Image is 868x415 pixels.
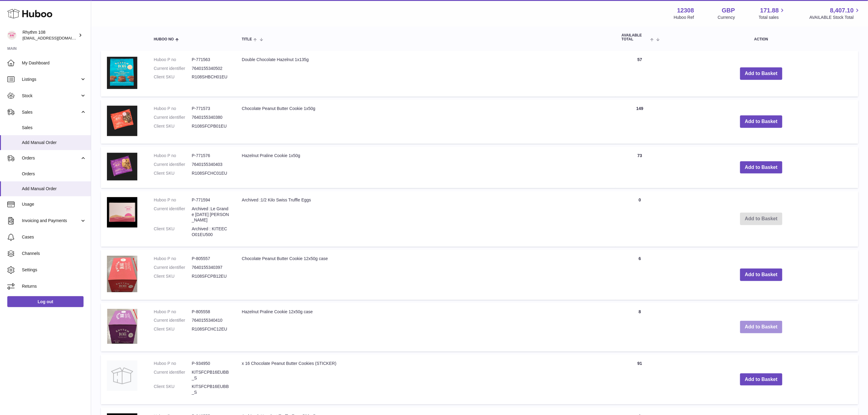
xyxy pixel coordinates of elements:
[830,6,854,15] span: 8,407.10
[154,309,192,315] dt: Huboo P no
[154,162,192,167] dt: Current identifier
[664,27,858,47] th: Action
[7,296,84,307] a: Log out
[154,115,192,120] dt: Current identifier
[107,256,137,292] img: Chocolate Peanut Butter Cookie 12x50g case
[192,226,230,238] dd: Archived : KITEECO01EU500
[154,170,192,176] dt: Client SKU
[154,37,174,41] span: Huboo no
[107,361,137,391] img: x 16 Chocolate Peanut Butter Cookies (STICKER)
[236,250,616,300] td: Chocolate Peanut Butter Cookie 12x50g case
[718,15,735,20] div: Currency
[236,303,616,352] td: Hazelnut Praline Cookie 12x50g case
[107,57,137,89] img: Double Chocolate Hazelnut 1x135g
[740,269,783,281] button: Add to Basket
[616,51,664,97] td: 57
[616,147,664,188] td: 73
[7,31,16,40] img: orders@rhythm108.com
[154,197,192,203] dt: Huboo P no
[154,153,192,159] dt: Huboo P no
[809,15,861,20] span: AVAILABLE Stock Total
[154,226,192,238] dt: Client SKU
[616,191,664,247] td: 0
[616,250,664,300] td: 6
[192,384,230,395] dd: KITSFCPB16EUBB_S
[242,37,252,41] span: Title
[22,140,86,146] span: Add Manual Order
[154,123,192,129] dt: Client SKU
[674,15,694,20] div: Huboo Ref
[236,51,616,97] td: Double Chocolate Hazelnut 1x135g
[192,115,230,120] dd: 7640155340380
[154,66,192,71] dt: Current identifier
[192,170,230,176] dd: R108SFCHC01EU
[740,321,783,333] button: Add to Basket
[759,15,786,20] span: Total sales
[192,369,230,381] dd: KITSFCPB16EUBB_S
[740,67,783,80] button: Add to Basket
[22,218,80,224] span: Invoicing and Payments
[192,265,230,270] dd: 7640155340397
[154,369,192,381] dt: Current identifier
[22,251,86,256] span: Channels
[154,273,192,279] dt: Client SKU
[760,6,779,15] span: 171.88
[192,66,230,71] dd: 7640155340502
[154,384,192,395] dt: Client SKU
[22,186,86,192] span: Add Manual Order
[722,6,735,15] strong: GBP
[622,33,649,41] span: AVAILABLE Total
[616,355,664,404] td: 91
[154,57,192,63] dt: Huboo P no
[740,115,783,128] button: Add to Basket
[192,197,230,203] dd: P-771594
[107,153,137,180] img: Hazelnut Praline Cookie 1x50g
[192,317,230,323] dd: 7640155340410
[154,206,192,223] dt: Current identifier
[22,36,89,40] span: [EMAIL_ADDRESS][DOMAIN_NAME]
[22,60,86,66] span: My Dashboard
[22,155,80,161] span: Orders
[192,326,230,332] dd: R108SFCHC12EU
[154,265,192,270] dt: Current identifier
[616,303,664,352] td: 8
[192,256,230,262] dd: P-805557
[192,123,230,129] dd: R108SFCPB01EU
[154,326,192,332] dt: Client SKU
[192,74,230,80] dd: R108SHBCH01EU
[107,106,137,136] img: Chocolate Peanut Butter Cookie 1x50g
[22,109,80,115] span: Sales
[107,309,137,344] img: Hazelnut Praline Cookie 12x50g case
[236,191,616,247] td: Archived :1/2 Kilo Swiss Truffle Eggs
[759,6,786,20] a: 171.88 Total sales
[236,355,616,404] td: x 16 Chocolate Peanut Butter Cookies (STICKER)
[154,317,192,323] dt: Current identifier
[192,206,230,223] dd: Archived :Le Grande [DATE] [PERSON_NAME]
[740,161,783,174] button: Add to Basket
[22,234,86,240] span: Cases
[107,197,137,228] img: Archived :1/2 Kilo Swiss Truffle Eggs
[616,100,664,144] td: 149
[154,256,192,262] dt: Huboo P no
[22,283,86,289] span: Returns
[809,6,861,20] a: 8,407.10 AVAILABLE Stock Total
[154,74,192,80] dt: Client SKU
[236,147,616,188] td: Hazelnut Praline Cookie 1x50g
[192,106,230,111] dd: P-771573
[740,373,783,386] button: Add to Basket
[154,361,192,366] dt: Huboo P no
[192,57,230,63] dd: P-771563
[22,171,86,177] span: Orders
[154,106,192,111] dt: Huboo P no
[22,93,80,99] span: Stock
[22,267,86,273] span: Settings
[22,201,86,207] span: Usage
[22,125,86,131] span: Sales
[192,273,230,279] dd: R108SFCPB12EU
[22,29,77,41] div: Rhythm 108
[192,162,230,167] dd: 7640155340403
[677,6,694,15] strong: 12308
[192,309,230,315] dd: P-805558
[22,77,80,82] span: Listings
[236,100,616,144] td: Chocolate Peanut Butter Cookie 1x50g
